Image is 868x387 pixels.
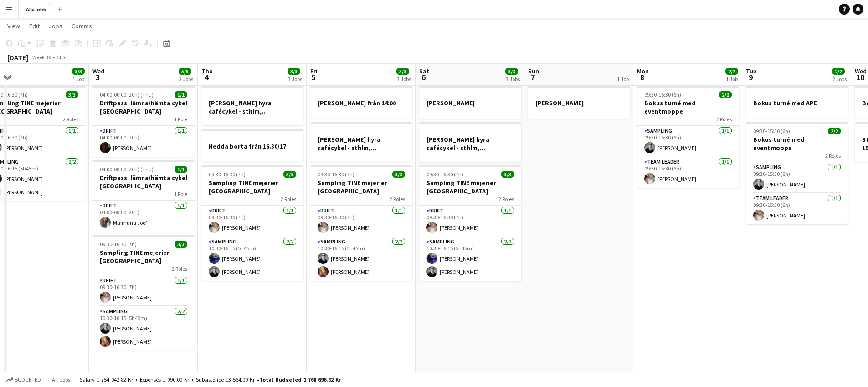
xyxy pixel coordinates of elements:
[19,0,54,18] button: Alla jobb
[15,377,41,383] span: Budgeted
[7,53,28,62] div: [DATE]
[49,22,62,30] span: Jobs
[29,22,40,30] span: Edit
[30,54,53,61] span: Week 36
[56,54,68,61] div: CEST
[68,20,96,32] a: Comms
[50,376,72,383] span: All jobs
[45,20,66,32] a: Jobs
[4,20,24,32] a: View
[72,22,92,30] span: Comms
[26,20,43,32] a: Edit
[5,375,42,385] button: Budgeted
[7,22,20,30] span: View
[259,376,341,383] span: Total Budgeted 1 768 696.82 kr
[80,376,341,383] div: Salary 1 754 042.82 kr + Expenses 1 090.00 kr + Subsistence 13 564.00 kr =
